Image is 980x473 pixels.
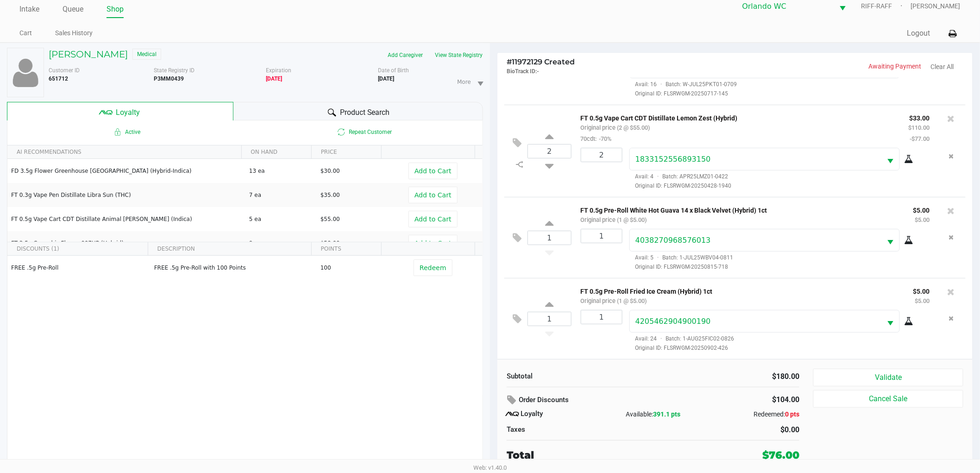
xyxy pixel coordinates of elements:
[320,168,340,174] span: $30.00
[813,390,963,408] button: Cancel Sale
[945,148,958,165] button: Remove the package from the orderLine
[653,410,680,418] span: 391.1 pts
[742,1,829,12] span: Orlando WC
[415,240,452,247] span: Add to Cart
[7,145,483,242] div: Data table
[49,76,68,82] b: 651712
[909,112,930,122] p: $33.00
[148,242,311,256] th: DESCRIPTION
[913,204,930,214] p: $5.00
[581,204,899,214] p: FT 0.5g Pre-Roll White Hot Guava 14 x Black Velvet (Hybrid) 1ct
[910,135,930,142] small: -$77.00
[635,236,711,245] span: 4038270968576013
[311,145,381,159] th: PRICE
[408,163,458,179] button: Add to Cart
[107,3,124,16] a: Shop
[7,231,245,255] td: FT 3.5g Cannabis Flower 007UP (Hybrid)
[320,240,340,246] span: $50.00
[635,317,711,326] span: 4205462904900190
[154,76,184,82] b: P3MM0439
[507,371,646,382] div: Subtotal
[913,285,930,295] p: $5.00
[55,27,93,39] a: Sales History
[7,256,150,280] td: FREE .5g Pre-Roll
[7,242,483,395] div: Data table
[911,1,961,11] span: [PERSON_NAME]
[415,191,452,199] span: Add to Cart
[132,49,161,60] span: Medical
[635,155,711,164] span: 1833152556893150
[150,256,316,280] td: FREE .5g Pre-Roll with 100 Points
[945,229,958,246] button: Remove the package from the orderLine
[112,126,123,138] inline-svg: Active loyalty member
[507,57,575,66] span: 11972129 Created
[581,285,899,295] p: FT 0.5g Pre-Roll Fried Ice Cream (Hybrid) 1ct
[507,68,537,75] span: BioTrack ID:
[629,344,930,352] span: Original ID: FLSRWGM-20250902-426
[813,369,963,386] button: Validate
[311,242,381,256] th: POINTS
[882,229,899,251] button: Select
[154,67,195,74] span: State Registry ID
[581,297,647,304] small: Original price (1 @ $5.00)
[762,448,799,463] div: $76.00
[245,207,316,231] td: 5 ea
[408,187,458,203] button: Add to Cart
[882,310,899,332] button: Select
[882,148,899,170] button: Select
[320,192,340,198] span: $35.00
[915,297,930,304] small: $5.00
[320,216,340,222] span: $55.00
[19,27,32,39] a: Cart
[629,254,734,261] span: Avail: 5 Batch: 1-JUL25WBV04-0811
[266,67,291,74] span: Expiration
[629,81,737,88] span: Avail: 16 Batch: W-JUL25PKT01-0709
[915,216,930,223] small: $5.00
[245,183,316,207] td: 7 ea
[49,67,80,74] span: Customer ID
[245,231,316,255] td: 9 ea
[785,410,799,418] span: 0 pts
[597,135,612,142] span: -70%
[408,235,458,252] button: Add to Cart
[629,173,729,180] span: Avail: 4 Batch: APR25LMZ01-0422
[378,67,409,74] span: Date of Birth
[657,335,666,342] span: ·
[415,215,452,223] span: Add to Cart
[507,57,512,66] span: #
[702,410,800,419] div: Redeemed:
[266,76,282,82] b: Medical card expired
[629,263,930,271] span: Original ID: FLSRWGM-20250815-718
[660,371,799,382] div: $180.00
[378,76,394,82] b: [DATE]
[245,159,316,183] td: 13 ea
[861,1,911,11] span: RIFF-RAFF
[507,392,697,409] div: Order Discounts
[245,126,483,138] span: Repeat Customer
[654,173,663,180] span: ·
[473,464,507,471] span: Web: v1.40.0
[453,70,486,94] li: More
[316,256,388,280] td: 100
[581,124,650,131] small: Original price (2 @ $55.00)
[660,424,799,435] div: $0.00
[507,424,646,435] div: Taxes
[581,112,895,122] p: FT 0.5g Vape Cart CDT Distillate Lemon Zest (Hybrid)
[581,135,612,142] small: 70cdt:
[7,145,241,159] th: AI RECOMMENDATIONS
[945,310,958,327] button: Remove the package from the orderLine
[537,68,539,75] span: -
[654,254,663,261] span: ·
[420,264,446,271] span: Redeem
[408,211,458,227] button: Add to Cart
[581,216,647,223] small: Original price (1 @ $5.00)
[340,107,390,118] span: Product Search
[49,49,128,60] h5: [PERSON_NAME]
[931,62,954,72] button: Clear All
[511,158,528,170] inline-svg: Split item qty to new line
[382,48,429,63] button: Add Caregiver
[457,78,471,86] span: More
[657,81,666,88] span: ·
[909,124,930,131] small: $110.00
[415,167,452,175] span: Add to Cart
